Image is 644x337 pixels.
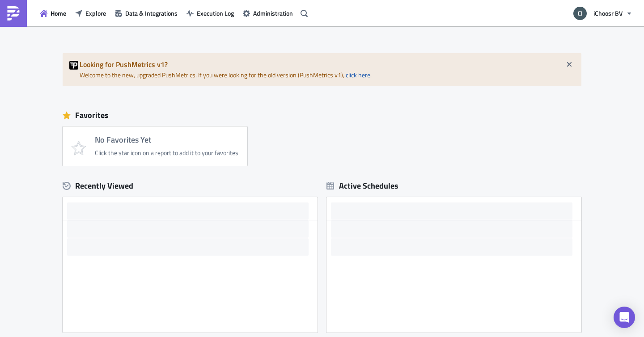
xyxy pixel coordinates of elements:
div: Click the star icon on a report to add it to your favorites [95,149,238,157]
span: Home [51,8,66,18]
span: Data & Integrations [125,8,178,18]
span: Explore [85,8,106,18]
div: Favorites [63,109,581,122]
h4: No Favorites Yet [95,135,238,144]
span: Administration [253,8,293,18]
div: Open Intercom Messenger [614,307,635,328]
span: iChoosr BV [593,8,623,18]
div: Active Schedules [326,181,398,191]
button: Explore [71,6,110,20]
img: Avatar [572,6,588,21]
span: Execution Log [197,8,234,18]
button: Home [36,6,71,20]
div: Welcome to the new, upgraded PushMetrics. If you were looking for the old version (PushMetrics v1... [63,53,581,86]
button: Data & Integrations [110,6,182,20]
a: click here [346,70,370,80]
button: Administration [238,6,297,20]
button: iChoosr BV [568,4,637,23]
h5: Looking for PushMetrics v1? [80,61,575,68]
img: PushMetrics [6,6,21,21]
div: Recently Viewed [63,179,318,193]
button: Execution Log [182,6,238,20]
